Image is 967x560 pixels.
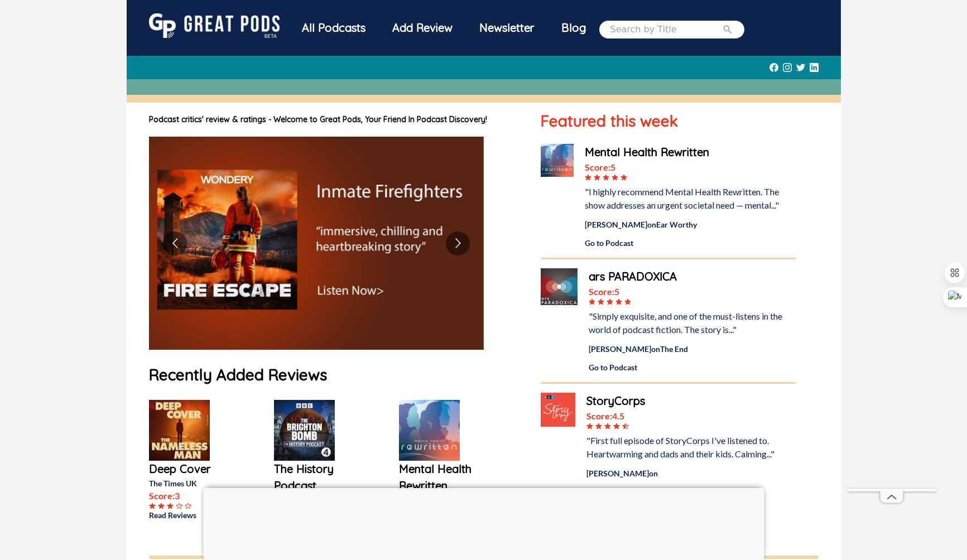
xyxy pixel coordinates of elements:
p: Score: 3 [149,489,238,503]
a: Add Review [379,13,466,42]
div: [PERSON_NAME] on [586,467,796,479]
img: ars PARADOXICA [541,268,578,305]
a: Deep Cover [149,461,238,477]
h1: Podcast critics' review & ratings - Welcome to Great Pods, Your Friend In Podcast Discovery! [149,114,519,125]
img: Mental Health Rewritten [399,400,460,461]
div: Score: 4.5 [586,409,796,423]
img: GreatPods [149,13,280,38]
div: All Podcasts [288,13,379,42]
img: Deep Cover [149,400,210,461]
div: [PERSON_NAME] on The End [589,343,796,355]
img: image [149,137,484,350]
img: StoryCorps [541,393,575,427]
div: Score: 5 [585,161,796,174]
div: Newsletter [466,13,548,42]
a: Mental Health Rewritten [399,461,488,494]
a: All Podcasts [288,13,379,45]
a: ars PARADOXICA [589,268,796,285]
h1: Featured this week [541,109,796,133]
div: [PERSON_NAME] on Ear Worthy [585,219,796,230]
img: Mental Health Rewritten [541,144,574,177]
div: "First full episode of StoryCorps I've listened to. Heartwarming and dads and their kids. Calming... [586,434,796,461]
a: StoryCorps [586,393,796,409]
a: Go to Podcast [589,361,796,373]
p: The Times UK [149,477,238,489]
button: Go to next slide [446,231,470,255]
a: The History Podcast [274,461,363,494]
a: Mental Health Rewritten [585,144,796,161]
iframe: Advertisement [203,488,764,557]
a: Read Reviews [149,509,238,521]
a: Newsletter [466,13,548,45]
div: Score: 5 [589,285,796,298]
a: Go to Podcast [586,486,796,498]
input: Search by Title [610,23,722,36]
a: Blog [548,13,599,42]
h1: Recently Added Reviews [149,363,519,387]
a: Go to Podcast [585,237,796,249]
iframe: Advertisement [847,154,936,489]
div: "Simply exquisite, and one of the must-listens in the world of podcast fiction. The story is..." [589,310,796,336]
img: The History Podcast [274,400,335,461]
button: Go to previous slide [163,231,187,255]
div: "I highly recommend Mental Health Rewritten. The show addresses an urgent societal need — mental..." [585,185,796,212]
